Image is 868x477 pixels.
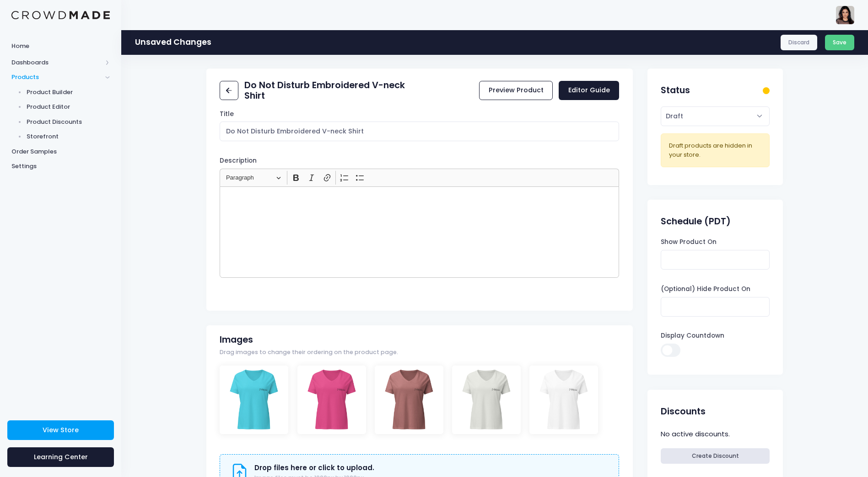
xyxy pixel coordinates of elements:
h2: Discounts [661,406,706,417]
span: Product Discounts [27,117,110,127]
label: Display Countdown [661,331,724,340]
h2: Schedule (PDT) [661,216,731,227]
div: Rich Text Editor, main [220,186,619,278]
a: Create Discount [661,448,769,464]
span: Paragraph [226,172,274,183]
span: Learning Center [34,452,88,461]
h1: Unsaved Changes [135,37,211,47]
label: (Optional) Hide Product On [661,285,750,294]
a: View Store [7,420,114,440]
span: Drag images to change their ordering on the product page. [220,348,398,357]
span: Storefront [27,132,110,141]
h2: Images [220,334,253,345]
label: Description [220,156,257,165]
h2: Do Not Disturb Embroidered V-neck Shirt [244,80,420,101]
h3: Drop files here or click to upload. [254,464,374,472]
span: Product Editor [27,102,110,111]
a: Editor Guide [559,81,619,101]
button: Paragraph [222,171,285,185]
div: No active discounts. [661,428,769,441]
span: Order Samples [11,147,110,156]
label: Title [220,110,234,119]
a: Preview Product [479,81,553,101]
img: User [836,6,854,24]
a: Discard [781,35,818,50]
img: Logo [11,11,110,20]
a: Learning Center [7,447,114,467]
span: Home [11,42,110,51]
span: Product Builder [27,88,110,97]
div: Editor toolbar [220,169,619,186]
span: Dashboards [11,58,102,67]
label: Show Product On [661,238,717,247]
span: Products [11,73,102,82]
h2: Status [661,85,690,95]
div: Draft products are hidden in your store. [669,141,762,159]
button: Save [825,35,855,50]
span: Settings [11,162,110,171]
span: View Store [43,425,79,435]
